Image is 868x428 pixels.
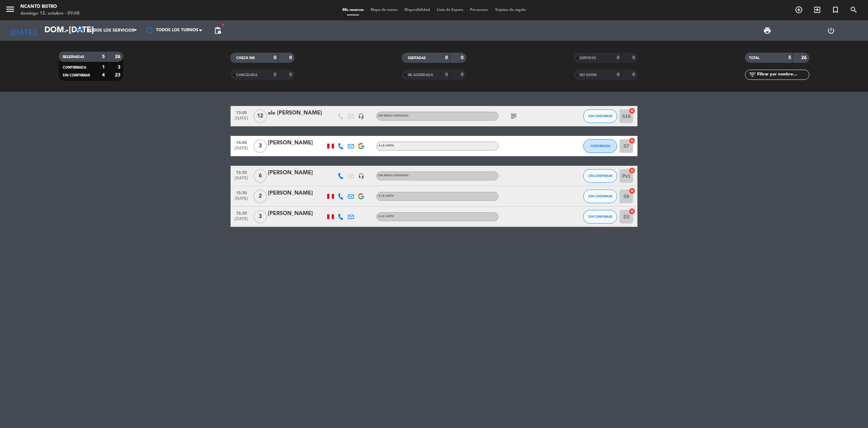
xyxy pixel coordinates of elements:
[629,107,635,114] i: cancel
[233,138,250,146] span: 14:00
[492,8,529,12] span: Tarjetas de regalo
[588,194,612,198] span: SIN CONFIRMAR
[583,109,617,123] button: SIN CONFIRMAR
[115,54,122,59] strong: 26
[118,65,122,70] strong: 3
[583,190,617,203] button: SIN CONFIRMAR
[63,66,86,69] span: CONFIRMADA
[583,169,617,183] button: SIN CONFIRMAR
[268,168,325,177] div: [PERSON_NAME]
[408,73,433,77] span: RE AGENDADA
[254,210,267,224] span: 3
[378,195,394,197] span: A la carta
[233,217,250,225] span: [DATE]
[831,6,840,14] i: turned_in_not
[5,4,15,14] i: menu
[367,8,401,12] span: Mapa de mesas
[63,26,71,35] i: arrow_drop_down
[749,56,759,60] span: TOTAL
[401,8,433,12] span: Disponibilidad
[254,139,267,153] span: 3
[102,54,105,59] strong: 5
[590,144,610,148] span: CONFIRMADA
[799,20,863,41] div: LOG OUT
[87,28,134,33] span: Todos los servicios
[236,73,257,77] span: CANCELADA
[467,8,492,12] span: Pre-acceso
[583,139,617,153] button: CONFIRMADA
[233,116,250,124] span: [DATE]
[233,168,250,176] span: 15:30
[588,215,612,218] span: SIN CONFIRMAR
[579,73,597,77] span: NO SHOW
[378,144,394,147] span: A la carta
[433,8,467,12] span: Lista de Espera
[795,6,803,14] i: add_circle_outline
[268,109,325,118] div: ale [PERSON_NAME]
[588,174,612,178] span: SIN CONFIRMAR
[632,55,636,60] strong: 0
[102,73,105,77] strong: 4
[788,55,791,60] strong: 5
[233,108,250,116] span: 13:00
[254,109,267,123] span: 12
[63,74,90,77] span: SIN CONFIRMAR
[617,55,619,60] strong: 0
[748,71,756,79] i: filter_list
[289,55,293,60] strong: 0
[289,72,293,77] strong: 0
[378,114,409,117] span: Sin menú asignado
[233,189,250,196] span: 15:30
[579,56,596,60] span: SERVIDAS
[115,73,122,77] strong: 23
[629,137,635,144] i: cancel
[461,72,465,77] strong: 0
[629,208,635,215] i: cancel
[445,72,448,77] strong: 0
[5,23,41,38] i: [DATE]
[617,72,619,77] strong: 0
[629,167,635,174] i: cancel
[588,114,612,118] span: SIN CONFIRMAR
[233,209,250,217] span: 15:30
[20,3,80,10] div: Ncanto Bistro
[827,26,835,35] i: power_settings_new
[358,113,364,119] i: headset_mic
[214,26,222,35] span: pending_actions
[268,189,325,198] div: [PERSON_NAME]
[358,143,364,149] img: google-logo.png
[632,72,636,77] strong: 0
[236,56,255,60] span: CHECK INS
[233,196,250,204] span: [DATE]
[268,139,325,147] div: [PERSON_NAME]
[221,23,225,27] span: fiber_manual_record
[378,215,394,218] span: A la carta
[510,112,518,120] i: subject
[445,55,448,60] strong: 0
[20,10,80,17] div: domingo 12. octubre - 09:08
[408,56,426,60] span: SENTADAS
[813,6,821,14] i: exit_to_app
[461,55,465,60] strong: 0
[254,190,267,203] span: 2
[756,71,809,78] input: Filtrar por nombre...
[268,209,325,218] div: [PERSON_NAME]
[583,210,617,224] button: SIN CONFIRMAR
[63,55,84,59] span: RESERVADAS
[5,4,15,17] button: menu
[378,174,409,177] span: Sin menú asignado
[358,193,364,199] img: google-logo.png
[274,72,276,77] strong: 0
[102,65,105,70] strong: 1
[233,146,250,154] span: [DATE]
[850,6,858,14] i: search
[233,176,250,184] span: [DATE]
[254,169,267,183] span: 6
[801,55,808,60] strong: 26
[763,26,771,35] span: print
[629,188,635,194] i: cancel
[358,173,364,179] i: headset_mic
[274,55,276,60] strong: 0
[339,8,367,12] span: Mis reservas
